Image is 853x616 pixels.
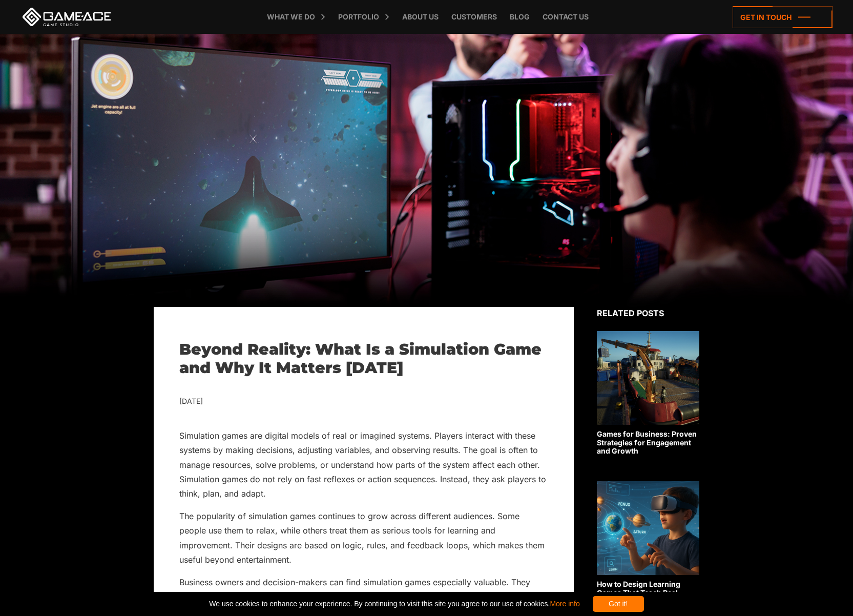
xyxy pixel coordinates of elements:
h1: Beyond Reality: What Is a Simulation Game and Why It Matters [DATE] [179,340,548,377]
a: Games for Business: Proven Strategies for Engagement and Growth [597,331,699,456]
img: Related [597,331,699,425]
div: Got it! [593,596,644,612]
div: [DATE] [179,395,548,408]
a: How to Design Learning Games That Teach Real-World Skills to Young Learners [597,481,699,614]
a: More info [550,600,579,608]
p: The popularity of simulation games continues to grow across different audiences. Some people use ... [179,509,548,567]
span: We use cookies to enhance your experience. By continuing to visit this site you agree to our use ... [209,596,579,612]
p: Simulation games are digital models of real or imagined systems. Players interact with these syst... [179,428,548,501]
div: Related posts [597,307,699,319]
a: Get in touch [733,6,833,28]
img: Related [597,481,699,575]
